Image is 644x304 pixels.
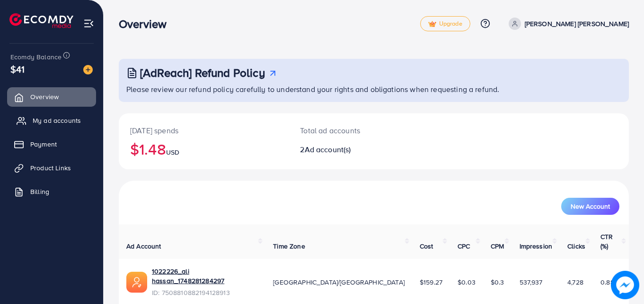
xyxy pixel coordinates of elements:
[166,147,179,157] span: USD
[505,18,629,30] a: [PERSON_NAME] [PERSON_NAME]
[30,139,57,149] span: Payment
[458,277,476,287] span: $0.03
[10,52,62,62] span: Ecomdy Balance
[567,241,585,251] span: Clicks
[126,241,161,251] span: Ad Account
[152,288,258,297] span: ID: 7508810882194128913
[9,13,73,28] img: logo
[561,198,619,215] button: New Account
[7,87,96,106] a: Overview
[428,20,462,28] span: Upgrade
[7,111,96,130] a: My ad accounts
[83,65,93,74] img: image
[305,144,351,155] span: Ad account(s)
[491,241,504,251] span: CPM
[119,17,174,31] h3: Overview
[525,18,629,29] p: [PERSON_NAME] [PERSON_NAME]
[571,203,610,210] span: New Account
[273,277,405,287] span: [GEOGRAPHIC_DATA]/[GEOGRAPHIC_DATA]
[130,140,277,158] h2: $1.48
[126,272,147,293] img: ic-ads-acc.e4c84228.svg
[600,277,614,287] span: 0.88
[428,21,436,28] img: tick
[140,66,265,80] h3: [AdReach] Refund Policy
[520,277,543,287] span: 537,937
[126,83,623,95] p: Please review our refund policy carefully to understand your rights and obligations when requesti...
[130,125,277,136] p: [DATE] spends
[7,158,96,177] a: Product Links
[7,135,96,154] a: Payment
[520,241,553,251] span: Impression
[491,277,504,287] span: $0.3
[83,18,94,29] img: menu
[30,92,59,101] span: Overview
[420,16,470,31] a: tickUpgrade
[600,232,613,251] span: CTR (%)
[30,187,49,196] span: Billing
[420,277,442,287] span: $159.27
[611,271,639,299] img: image
[567,277,583,287] span: 4,728
[300,125,405,136] p: Total ad accounts
[10,62,25,76] span: $41
[420,241,433,251] span: Cost
[458,241,470,251] span: CPC
[273,241,305,251] span: Time Zone
[7,182,96,201] a: Billing
[300,145,405,154] h2: 2
[152,267,258,286] a: 1022226_ali hassan_1748281284297
[33,116,81,125] span: My ad accounts
[30,163,71,173] span: Product Links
